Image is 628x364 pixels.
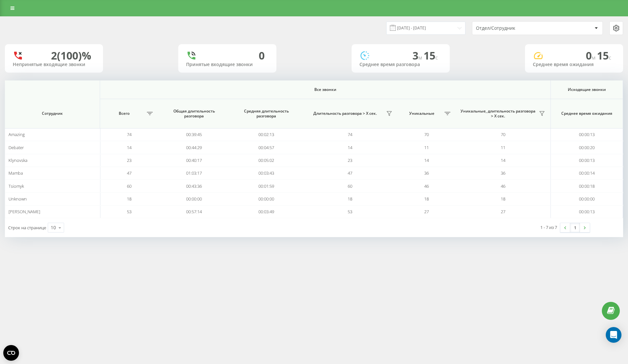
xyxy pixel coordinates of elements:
span: 27 [501,209,505,215]
td: 00:00:00 [551,193,623,205]
span: 36 [424,170,429,176]
span: 53 [348,209,352,215]
span: 11 [424,145,429,150]
span: 47 [348,170,352,176]
span: Уникальные, длительность разговора > Х сек. [459,109,537,119]
td: 00:44:29 [158,141,230,154]
td: 00:00:20 [551,141,623,154]
div: Среднее время ожидания [533,62,615,67]
td: 00:03:49 [230,205,303,218]
a: 1 [570,223,580,232]
div: Отдел/Сотрудник [476,26,554,31]
span: 70 [501,131,505,137]
td: 00:03:43 [230,167,303,180]
span: 0 [586,48,597,62]
td: 00:00:13 [551,205,623,218]
span: 14 [348,145,352,150]
span: 53 [127,209,131,215]
span: 36 [501,170,505,176]
span: 14 [501,157,505,163]
span: 14 [424,157,429,163]
div: Непринятые входящие звонки [13,62,95,67]
span: 18 [348,196,352,202]
div: Принятые входящие звонки [186,62,269,67]
span: 46 [424,183,429,189]
td: 00:00:18 [551,180,623,192]
div: 2 (100)% [51,49,91,62]
span: 27 [424,209,429,215]
span: Общая длительность разговора [165,109,224,119]
span: Unknown [9,196,27,202]
span: 23 [348,157,352,163]
td: 00:05:02 [230,154,303,167]
td: 00:02:13 [230,128,303,141]
td: 00:00:00 [158,193,230,205]
td: 00:00:14 [551,167,623,180]
td: 00:04:57 [230,141,303,154]
span: 60 [127,183,131,189]
div: Среднее время разговора [359,62,442,67]
span: 14 [127,145,131,150]
div: Open Intercom Messenger [606,327,621,343]
span: Tsiomyk [9,183,24,189]
td: 00:57:14 [158,205,230,218]
td: 00:00:13 [551,128,623,141]
span: c [435,54,438,61]
span: c [609,54,611,61]
td: 01:03:17 [158,167,230,180]
td: 00:01:59 [230,180,303,192]
span: м [418,54,424,61]
span: Длительность разговора > Х сек. [306,111,384,116]
span: 70 [424,131,429,137]
td: 00:00:13 [551,154,623,167]
span: 74 [348,131,352,137]
span: 18 [501,196,505,202]
div: 0 [259,49,265,62]
span: 18 [424,196,429,202]
div: 1 - 7 из 7 [540,224,557,231]
span: Среднее время ожидания [557,111,616,116]
span: Средняя длительность разговора [237,109,296,119]
span: 15 [597,48,611,62]
span: [PERSON_NAME] [9,209,40,215]
span: Сотрудник [13,111,92,116]
span: Исходящие звонки [557,87,616,92]
span: 60 [348,183,352,189]
span: Всего [103,111,145,116]
span: 15 [424,48,438,62]
span: Mamba [9,170,23,176]
span: Уникальные [401,111,443,116]
td: 00:40:17 [158,154,230,167]
span: 74 [127,131,131,137]
span: 3 [412,48,424,62]
span: Строк на странице [8,225,46,231]
span: Все звонки [126,87,525,92]
span: м [592,54,597,61]
span: Debater [9,145,24,150]
span: 47 [127,170,131,176]
button: Open CMP widget [3,345,19,361]
span: Klynovska [9,157,27,163]
span: 23 [127,157,131,163]
span: 11 [501,145,505,150]
span: Amazing [9,131,25,137]
td: 00:00:00 [230,193,303,205]
div: 10 [51,224,56,231]
td: 00:43:36 [158,180,230,192]
td: 00:39:45 [158,128,230,141]
span: 18 [127,196,131,202]
span: 46 [501,183,505,189]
